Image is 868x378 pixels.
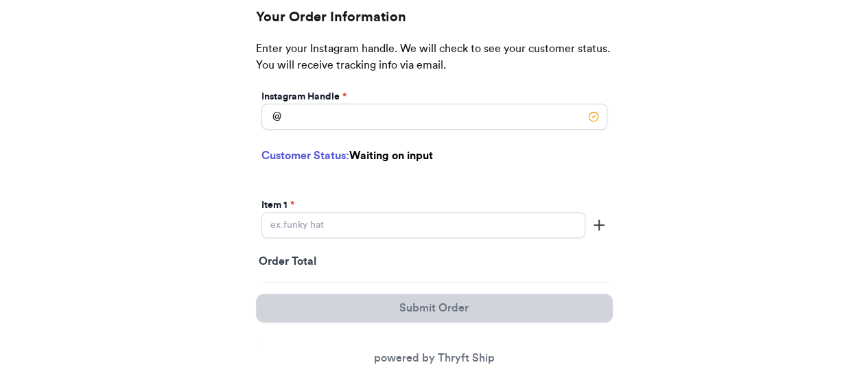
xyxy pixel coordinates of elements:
div: Order Total [259,253,610,276]
span: Customer Status: [261,150,349,161]
span: Waiting on input [349,150,433,161]
p: Enter your Instagram handle. We will check to see your customer status. You will receive tracking... [256,40,613,87]
label: Instagram Handle [261,90,347,104]
h2: Your Order Information [256,8,613,40]
label: Item 1 [261,198,294,212]
input: ex.funky hat [261,212,585,238]
button: Submit Order [256,294,613,323]
div: @ [261,104,281,130]
a: powered by Thryft Ship [374,353,495,364]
